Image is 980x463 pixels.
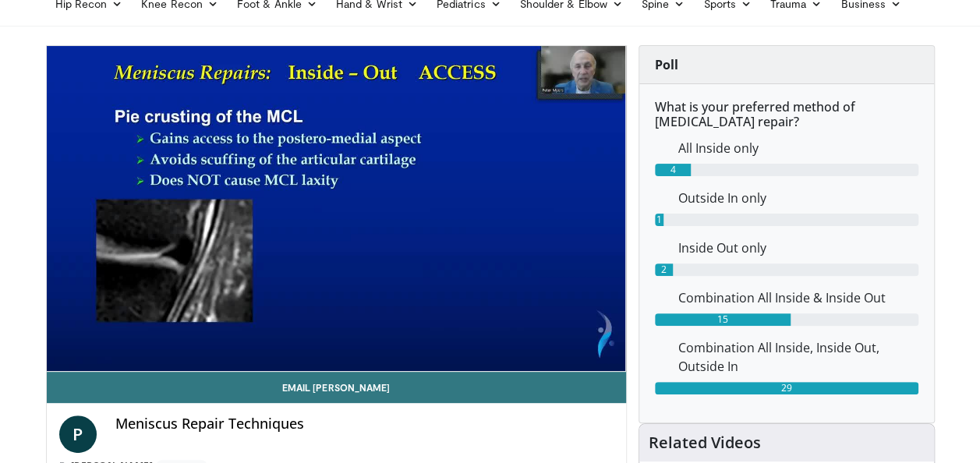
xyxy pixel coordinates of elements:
[655,56,678,73] strong: Poll
[655,164,692,176] div: 4
[667,338,930,376] dd: Combination All Inside, Inside Out, Outside In
[667,189,930,207] dd: Outside In only
[59,415,97,453] a: P
[115,415,614,433] h4: Meniscus Repair Techniques
[649,433,761,452] h4: Related Videos
[47,46,626,372] video-js: Video Player
[655,214,664,226] div: 1
[667,239,930,257] dd: Inside Out only
[655,313,791,326] div: 15
[667,288,930,307] dd: Combination All Inside & Inside Out
[655,100,918,129] h6: What is your preferred method of [MEDICAL_DATA] repair?
[655,382,918,394] div: 29
[655,263,673,276] div: 2
[667,139,930,157] dd: All Inside only
[47,372,626,403] a: Email [PERSON_NAME]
